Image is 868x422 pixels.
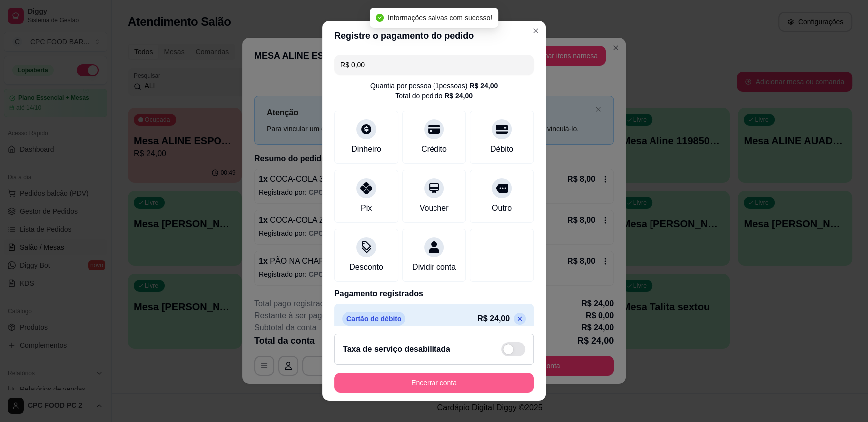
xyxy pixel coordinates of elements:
[444,91,473,101] div: R$ 24,00
[361,202,372,214] div: Pix
[492,202,512,214] div: Outro
[340,55,528,75] input: Ex.: hambúrguer de cordeiro
[322,21,546,51] header: Registre o pagamento do pedido
[349,261,383,273] div: Desconto
[395,91,473,101] div: Total do pedido
[469,81,498,91] div: R$ 24,00
[477,313,510,325] p: R$ 24,00
[490,143,513,155] div: Débito
[388,14,492,22] span: Informações salvas com sucesso!
[343,343,450,355] h2: Taxa de serviço desabilitada
[334,373,534,393] button: Encerrar conta
[334,288,534,300] p: Pagamento registrados
[351,143,381,155] div: Dinheiro
[420,202,449,214] div: Voucher
[376,14,384,22] span: check-circle
[370,81,498,91] div: Quantia por pessoa ( 1 pessoas)
[342,312,405,326] p: Cartão de débito
[412,261,456,273] div: Dividir conta
[528,23,544,39] button: Close
[421,143,447,155] div: Crédito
